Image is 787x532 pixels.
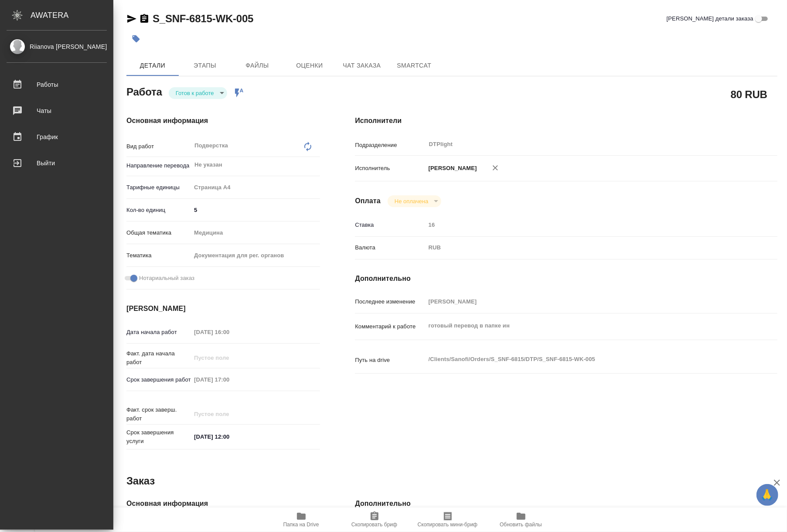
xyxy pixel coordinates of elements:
div: Выйти [7,157,107,170]
p: Кол-во единиц [126,206,191,215]
p: Путь на drive [355,356,425,365]
p: Ставка [355,221,425,229]
p: Дата начала работ [126,328,191,337]
span: Нотариальный заказ [139,274,194,283]
span: [PERSON_NAME] детали заказа [667,14,753,23]
input: Пустое поле [191,326,267,338]
span: Файлы [236,60,278,71]
button: Готов к работе [173,89,217,97]
input: Пустое поле [426,295,742,308]
p: Тематика [126,251,191,260]
div: Документация для рег. органов [191,248,320,263]
h4: Исполнители [355,116,777,126]
button: Обновить файлы [484,508,558,532]
a: Чаты [2,100,111,122]
span: SmartCat [393,60,435,71]
h4: Основная информация [126,498,320,509]
div: График [7,130,107,143]
input: Пустое поле [191,373,267,386]
p: Подразделение [355,141,425,150]
h4: Дополнительно [355,273,777,284]
input: ✎ Введи что-нибудь [191,204,320,216]
div: Чаты [7,104,107,117]
p: Вид работ [126,142,191,151]
input: Пустое поле [426,218,742,231]
span: Чат заказа [341,60,383,71]
button: 🙏 [756,484,778,506]
div: RUB [426,240,742,255]
div: Работы [7,78,107,91]
button: Скопировать мини-бриф [411,508,484,532]
button: Добавить тэг [126,29,146,48]
button: Папка на Drive [265,508,338,532]
button: Скопировать ссылку [139,14,150,24]
h4: Основная информация [126,116,320,126]
p: Комментарий к работе [355,322,425,331]
div: Riianova [PERSON_NAME] [7,42,107,51]
div: Медицина [191,225,320,240]
span: Оценки [289,60,330,71]
h4: Дополнительно [355,498,777,509]
p: Срок завершения работ [126,375,191,384]
span: 🙏 [760,486,775,504]
button: Скопировать ссылку для ЯМессенджера [126,14,137,24]
p: Исполнитель [355,164,425,173]
h2: Работа [126,83,162,99]
span: Скопировать мини-бриф [418,522,477,528]
h2: Заказ [126,474,155,488]
textarea: /Clients/Sanofi/Orders/S_SNF-6815/DTP/S_SNF-6815-WK-005 [426,352,742,367]
a: Работы [2,74,111,95]
p: Общая тематика [126,228,191,237]
h2: 80 RUB [731,87,767,102]
div: AWATERA [31,7,113,24]
button: Не оплачена [392,198,431,205]
button: Скопировать бриф [338,508,411,532]
h4: Оплата [355,196,381,206]
div: Готов к работе [388,195,441,207]
p: Тарифные единицы [126,183,191,192]
p: Направление перевода [126,161,191,170]
span: Детали [132,60,174,71]
input: Пустое поле [191,351,267,364]
p: Факт. срок заверш. работ [126,406,191,423]
div: Страница А4 [191,180,320,195]
button: Удалить исполнителя [486,158,505,177]
input: Пустое поле [191,408,267,420]
p: Факт. дата начала работ [126,349,191,367]
span: Папка на Drive [283,522,319,528]
span: Этапы [184,60,226,71]
a: Выйти [2,152,111,174]
p: Срок завершения услуги [126,428,191,446]
p: Валюта [355,243,425,252]
textarea: готовый перевод в папке ин [426,318,742,333]
span: Обновить файлы [500,522,542,528]
p: Последнее изменение [355,297,425,306]
a: График [2,126,111,148]
p: [PERSON_NAME] [426,164,477,173]
div: Готов к работе [169,87,227,99]
a: S_SNF-6815-WK-005 [153,13,253,24]
span: Скопировать бриф [351,522,397,528]
input: ✎ Введи что-нибудь [191,430,267,443]
h4: [PERSON_NAME] [126,304,320,314]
